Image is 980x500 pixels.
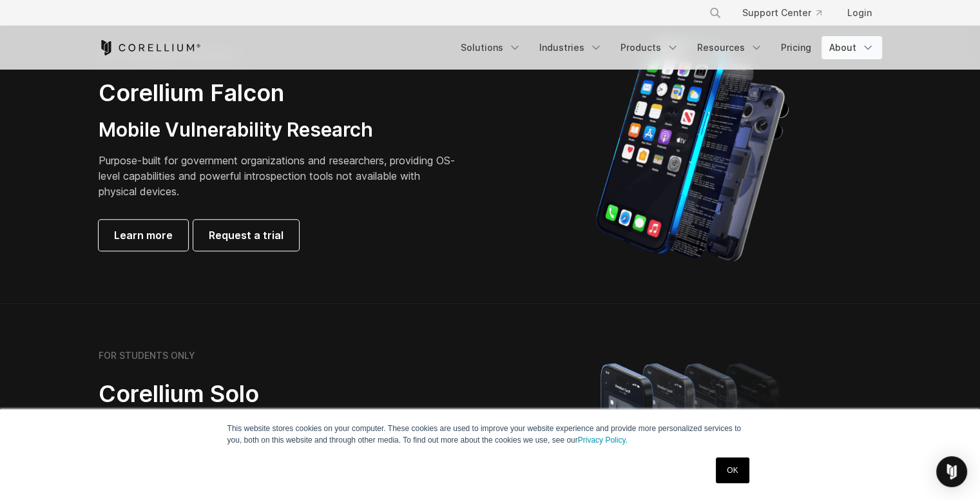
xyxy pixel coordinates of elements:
h2: Corellium Solo [99,380,459,409]
a: Pricing [773,36,819,59]
a: Login [837,1,882,24]
div: Open Intercom Messenger [936,456,967,487]
div: Navigation Menu [693,1,882,24]
img: iPhone model separated into the mechanics used to build the physical device. [595,37,789,263]
h6: FOR STUDENTS ONLY [99,350,195,361]
a: Privacy Policy. [578,436,628,445]
p: Purpose-built for government organizations and researchers, providing OS-level capabilities and p... [99,153,459,199]
a: Request a trial [193,220,299,251]
a: Corellium Home [99,40,201,55]
span: Learn more [114,227,173,243]
a: Learn more [99,220,188,251]
span: Request a trial [209,227,283,243]
a: Solutions [453,36,529,59]
p: This website stores cookies on your computer. These cookies are used to improve your website expe... [227,423,753,446]
a: Industries [532,36,610,59]
h2: Corellium Falcon [99,79,459,108]
a: Support Center [732,1,832,24]
a: Products [613,36,687,59]
button: Search [704,1,727,24]
a: OK [716,457,749,483]
div: Navigation Menu [453,36,882,59]
a: Resources [689,36,771,59]
a: About [821,36,882,59]
h3: Mobile Vulnerability Research [99,118,459,142]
